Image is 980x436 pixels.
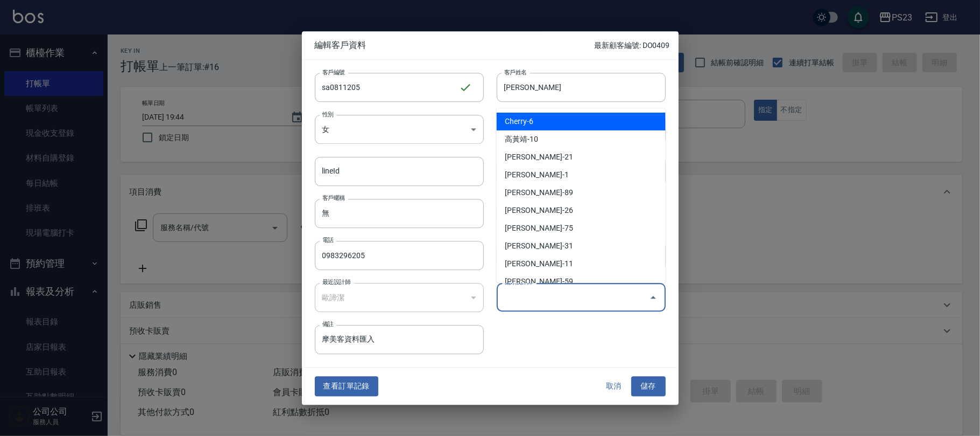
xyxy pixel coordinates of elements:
[315,40,595,51] span: 編輯客戶資料
[497,166,666,184] li: [PERSON_NAME]-1
[315,115,484,144] div: 女
[322,278,350,286] label: 最近設計師
[497,130,666,148] li: 高黃靖-10
[645,289,662,306] button: Close
[497,219,666,237] li: [PERSON_NAME]-75
[504,68,527,76] label: 客戶姓名
[497,237,666,255] li: [PERSON_NAME]-31
[322,194,345,202] label: 客戶暱稱
[597,377,631,397] button: 取消
[497,202,666,219] li: [PERSON_NAME]-26
[322,68,345,76] label: 客戶編號
[497,148,666,166] li: [PERSON_NAME]-21
[322,321,334,329] label: 備註
[497,184,666,202] li: [PERSON_NAME]-89
[631,377,666,397] button: 儲存
[497,255,666,273] li: [PERSON_NAME]-11
[497,113,666,130] li: Cherry-6
[315,377,378,397] button: 查看訂單記錄
[322,236,334,244] label: 電話
[315,283,484,312] div: 歐諦潔
[322,110,334,118] label: 性別
[497,273,666,290] li: [PERSON_NAME]-59
[594,40,669,51] p: 最新顧客編號: DO0409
